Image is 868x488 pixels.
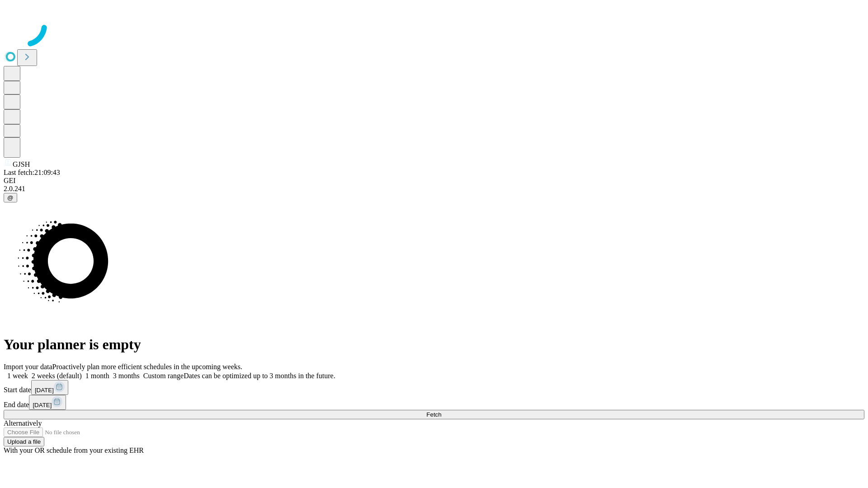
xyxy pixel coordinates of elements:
[184,372,335,380] span: Dates can be optimized up to 3 months in the future.
[426,411,441,418] span: Fetch
[4,363,52,371] span: Import your data
[33,402,52,408] span: [DATE]
[4,169,60,176] span: Last fetch: 21:09:43
[113,372,140,380] span: 3 months
[13,160,30,168] span: GJSH
[4,419,42,427] span: Alternatively
[85,372,109,380] span: 1 month
[31,380,68,395] button: [DATE]
[4,380,864,395] div: Start date
[4,446,144,454] span: With your OR schedule from your existing EHR
[35,387,54,394] span: [DATE]
[4,185,864,193] div: 2.0.241
[29,395,66,410] button: [DATE]
[4,410,864,419] button: Fetch
[32,372,82,380] span: 2 weeks (default)
[52,363,242,371] span: Proactively plan more efficient schedules in the upcoming weeks.
[4,193,17,202] button: @
[143,372,184,380] span: Custom range
[4,336,864,353] h1: Your planner is empty
[7,194,14,201] span: @
[4,437,44,446] button: Upload a file
[4,395,864,410] div: End date
[7,372,28,380] span: 1 week
[4,177,864,185] div: GEI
